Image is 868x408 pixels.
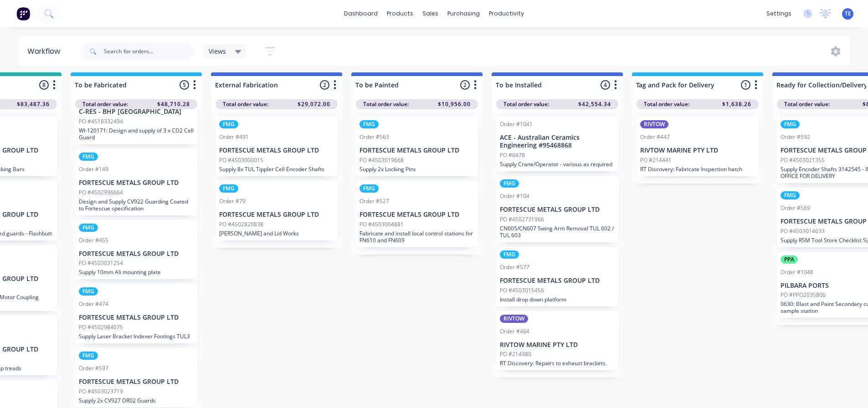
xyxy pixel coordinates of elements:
span: Total order value: [644,100,689,108]
p: FORTESCUE METALS GROUP LTD [79,179,194,187]
p: [PERSON_NAME] and Lid Works [219,230,334,237]
span: TE [845,10,851,18]
div: Order #491 [219,133,249,141]
p: WI-120171: Design and supply of 3 x CD2 Cell Guard [79,127,194,141]
div: Order #1041 [500,120,533,128]
p: ACE - Australian Ceramics Engineering #95468868 [500,134,615,149]
div: Order #79 [219,197,246,205]
p: FORTESCUE METALS GROUP LTD [219,211,334,219]
p: FORTESCUE METALS GROUP LTD [79,250,194,258]
div: FMGOrder #104FORTESCUE METALS GROUP LTDPO #4502731966CN605/CN607 Swing Arm Removal TUL 602 / TUL 603 [496,176,618,242]
p: PO #6478 [500,151,525,159]
div: products [382,7,418,20]
div: purchasing [443,7,484,20]
p: PO #4503031254 [79,259,123,267]
div: FMGOrder #491FORTESCUE METALS GROUP LTDPO #4503000015Supply 8x TUL Tippler Cell Encoder Shafts [216,117,338,176]
div: Order #597 [79,364,108,372]
div: settings [762,7,796,20]
p: Supply 10mm Ali mounting plate [79,269,194,275]
div: FMGOrder #149FORTESCUE METALS GROUP LTDPO #4502996664Design and Supply CV922 Guarding Coated to F... [75,149,197,215]
p: FORTESCUE METALS GROUP LTD [219,147,334,154]
span: Total order value: [363,100,409,108]
div: FMG [219,184,238,193]
p: Install drop down platform [500,296,615,303]
div: Order #592 [781,133,810,141]
p: PO #4503015456 [500,286,544,295]
div: FMG [360,184,379,193]
div: Order #149 [79,165,108,173]
p: RT Discovery: Repairs to exhaust brackets. [500,360,615,367]
span: Total order value: [503,100,549,108]
div: Order #569 [781,204,810,212]
p: RIVTOW MARINE PTY LTD [500,341,615,349]
p: FORTESCUE METALS GROUP LTD [79,314,194,321]
p: FORTESCUE METALS GROUP LTD [500,277,615,285]
div: FMG [781,191,800,199]
span: $29,072.00 [298,100,330,108]
p: PO #4502984075 [79,323,123,331]
span: Total order value: [223,100,268,108]
p: Fabricate and install local control stations for FN610 and FN609 [360,230,474,244]
p: PO #214441 [640,156,672,164]
p: PO #4503000015 [219,156,263,164]
span: $42,554.34 [578,100,611,108]
div: Order #577 [500,263,529,271]
p: Supply 8x TUL Tippler Cell Encoder Shafts [219,166,334,173]
p: Supply 2x CV927 DR02 Guards [79,397,194,404]
p: Design and Supply CV922 Guarding Coated to Fortescue specification [79,198,194,212]
div: FMG [79,153,98,161]
div: RIVTOW [640,120,668,128]
img: Factory [16,7,30,20]
div: Order #527 [360,197,389,205]
div: FMG [79,352,98,360]
p: PO #4502996664 [79,189,123,197]
div: FMGOrder #455FORTESCUE METALS GROUP LTDPO #4503031254Supply 10mm Ali mounting plate [75,220,197,280]
div: Order #1048 [781,268,813,276]
p: FORTESCUE METALS GROUP LTD [79,378,194,386]
div: Order #104 [500,192,529,200]
span: $1,638.26 [722,100,751,108]
p: PO #4518332494 [79,117,123,126]
a: dashboard [339,7,382,20]
p: C-RES - BHP [GEOGRAPHIC_DATA] [79,108,194,116]
span: Views [209,46,226,56]
div: FMGOrder #474FORTESCUE METALS GROUP LTDPO #4502984075Supply Laser Bracket Indexer Footings TUL3 [75,284,197,343]
div: FMG [500,250,519,259]
p: PO #4502731966 [500,215,544,224]
div: RIVTOW [500,315,528,323]
div: FMG [781,120,800,128]
span: $48,710.28 [157,100,190,108]
p: PO #4503023719 [79,388,123,396]
div: Order #474 [79,300,108,308]
p: Supply 2x Locking Pins [360,166,474,173]
p: PO #4503004881 [360,220,404,229]
p: PO #4502820838 [219,220,263,229]
div: FMG [79,287,98,296]
div: RIVTOWOrder #464RIVTOW MARINE PTY LTDPO #214980RT Discovery: Repairs to exhaust brackets. [496,311,618,371]
div: sales [418,7,443,20]
div: Order #447 [640,133,670,141]
div: RIVTOWOrder #447RIVTOW MARINE PTY LTDPO #214441RT Discovery: Fabricate Inspection hatch [637,117,759,176]
div: productivity [484,7,529,20]
p: PO #4503014633 [781,227,825,235]
div: FMGOrder #79FORTESCUE METALS GROUP LTDPO #4502820838[PERSON_NAME] and Lid Works [216,181,338,240]
div: FMG [79,224,98,232]
p: PO #4503021355 [781,156,825,164]
p: Supply Crane/Operator - various as required [500,161,615,168]
p: FORTESCUE METALS GROUP LTD [360,147,474,154]
input: Search for orders... [104,42,194,61]
div: Order #464 [500,327,529,336]
div: FMGOrder #577FORTESCUE METALS GROUP LTDPO #4503015456Install drop down platform [496,247,618,306]
div: FMG [360,120,379,128]
div: PPA [781,255,798,264]
div: FMGOrder #597FORTESCUE METALS GROUP LTDPO #4503023719Supply 2x CV927 DR02 Guards [75,348,197,408]
div: FMGOrder #527FORTESCUE METALS GROUP LTDPO #4503004881Fabricate and install local control stations... [356,181,478,247]
span: Total order value: [784,100,830,108]
div: Workflow [27,46,65,57]
p: FORTESCUE METALS GROUP LTD [360,211,474,219]
p: RT Discovery: Fabricate Inspection hatch [640,166,755,173]
span: Total order value: [82,100,128,108]
span: $10,956.00 [438,100,471,108]
div: FMG [219,120,238,128]
p: PO #PPO2035806 [781,291,826,299]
